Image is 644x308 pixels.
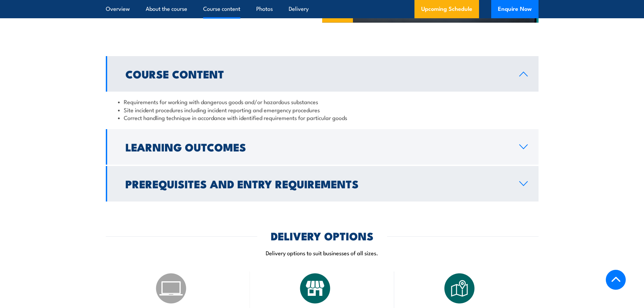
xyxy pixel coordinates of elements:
h2: DELIVERY OPTIONS [271,231,374,240]
li: Requirements for working with dangerous goods and/or hazardous substances [118,98,526,105]
a: Prerequisites and Entry Requirements [106,166,539,202]
li: Correct handling technique in accordance with identified requirements for particular goods [118,114,526,121]
a: Learning Outcomes [106,129,539,165]
h2: Learning Outcomes [125,142,508,151]
li: Site incident procedures including incident reporting and emergency procedures [118,106,526,114]
a: Course Content [106,56,539,92]
p: Delivery options to suit businesses of all sizes. [106,249,539,257]
h2: Course Content [125,69,508,78]
h2: Prerequisites and Entry Requirements [125,179,508,188]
